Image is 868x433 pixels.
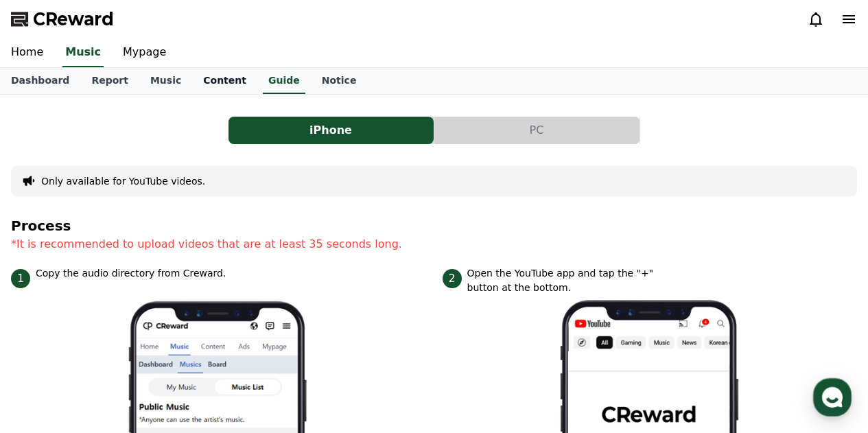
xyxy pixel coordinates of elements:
[11,218,857,233] h4: Process
[443,269,462,288] span: 2
[203,340,237,351] span: Settings
[62,38,104,67] a: Music
[434,117,640,144] button: PC
[311,68,368,94] a: Notice
[467,266,673,295] p: Open the YouTube app and tap the "+" button at the bottom.
[139,68,192,94] a: Music
[33,8,114,30] span: CReward
[177,319,263,353] a: Settings
[91,319,177,353] a: Messages
[192,68,257,94] a: Content
[11,269,30,288] span: 1
[228,117,434,144] a: iPhone
[36,266,226,281] p: Copy the audio directory from Creward.
[11,236,857,253] p: *It is recommended to upload videos that are at least 35 seconds long.
[41,174,205,188] button: Only available for YouTube videos.
[11,8,114,30] a: CReward
[114,340,154,351] span: Messages
[4,319,91,353] a: Home
[35,340,59,351] span: Home
[80,68,139,94] a: Report
[263,68,305,94] a: Guide
[228,117,434,144] button: iPhone
[112,38,177,67] a: Mypage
